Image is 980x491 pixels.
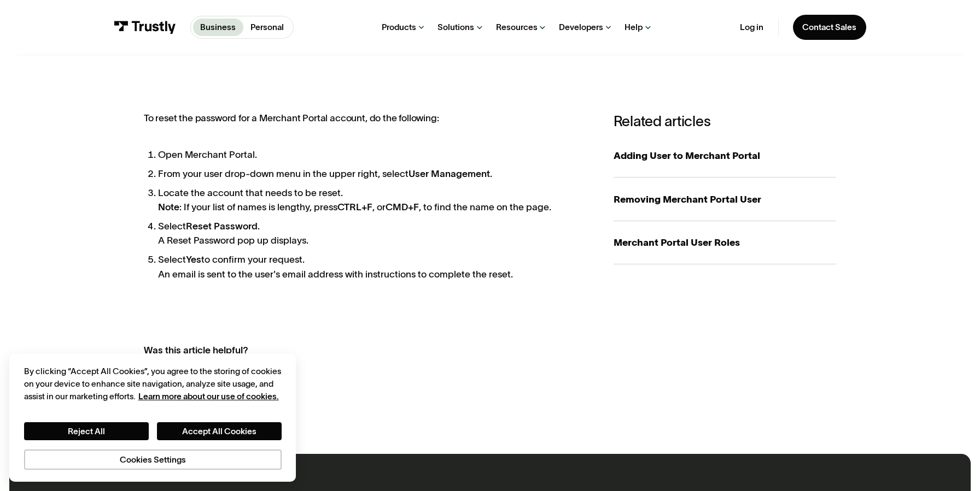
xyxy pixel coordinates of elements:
[614,178,837,221] a: Removing Merchant Portal User
[793,15,866,40] a: Contact Sales
[614,113,837,129] h3: Related articles
[144,343,564,357] div: Was this article helpful?
[158,147,590,162] li: Open Merchant Portal.
[24,449,282,470] button: Cookies Settings
[614,134,837,178] a: Adding User to Merchant Portal
[186,221,258,231] strong: Reset Password
[9,353,296,481] div: Cookie banner
[138,392,279,401] a: More information about your privacy, opens in a new tab
[386,202,419,212] strong: CMD+F
[243,19,291,36] a: Personal
[559,22,603,33] div: Developers
[24,365,282,403] div: By clicking “Accept All Cookies”, you agree to the storing of cookies on your device to enhance s...
[409,168,490,179] strong: User Management
[496,22,538,33] div: Resources
[24,365,282,470] div: Privacy
[614,192,837,206] div: Removing Merchant Portal User
[114,21,176,34] img: Trustly Logo
[614,149,837,163] div: Adding User to Merchant Portal
[740,22,763,33] a: Log in
[24,422,149,440] button: Reject All
[157,422,282,440] button: Accept All Cookies
[158,219,590,247] li: Select . A Reset Password pop up displays.
[158,167,590,181] li: From your user drop-down menu in the upper right, select .
[614,221,837,265] a: Merchant Portal User Roles
[158,202,179,212] strong: Note
[802,22,856,33] div: Contact Sales
[337,202,372,212] strong: CTRL+F
[437,22,474,33] div: Solutions
[250,21,284,34] p: Personal
[144,113,590,124] p: To reset the password for a Merchant Portal account, do the following:
[186,254,201,264] strong: Yes
[200,21,236,34] p: Business
[158,252,590,281] li: Select to confirm your request. An email is sent to the user's email address with instructions to...
[193,19,243,36] a: Business
[382,22,416,33] div: Products
[625,22,643,33] div: Help
[158,186,590,214] li: Locate the account that needs to be reset. : If your list of names is lengthy, press , or , to fi...
[614,235,837,250] div: Merchant Portal User Roles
